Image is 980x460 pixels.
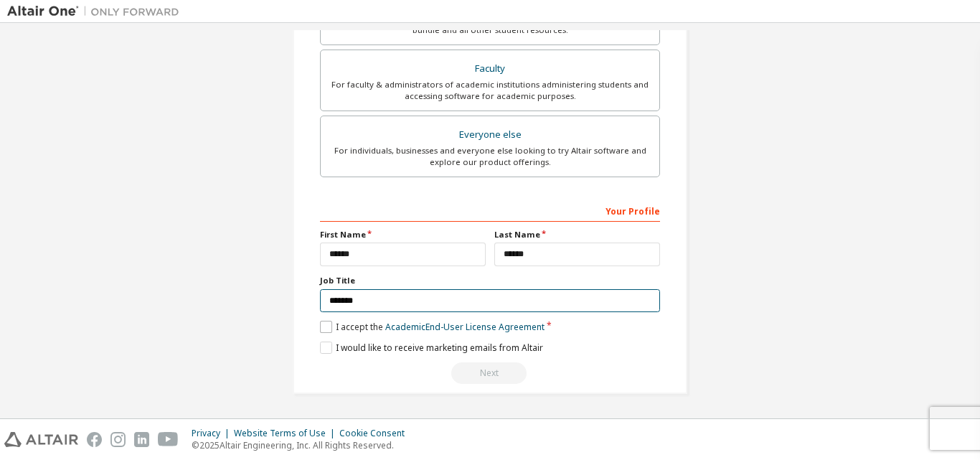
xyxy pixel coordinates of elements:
img: Altair One [7,4,187,19]
div: Your Profile [320,199,660,222]
div: Everyone else [329,125,651,145]
a: Academic End-User License Agreement [385,321,545,333]
label: Last Name [494,229,660,240]
label: I would like to receive marketing emails from Altair [320,342,543,354]
div: For individuals, businesses and everyone else looking to try Altair software and explore our prod... [329,145,651,168]
div: Faculty [329,59,651,79]
div: Website Terms of Use [234,428,339,439]
div: Cookie Consent [339,428,413,439]
label: I accept the [320,321,545,333]
label: Job Title [320,275,660,286]
img: youtube.svg [158,432,179,447]
img: altair_logo.svg [4,432,78,447]
img: instagram.svg [110,432,126,447]
div: For faculty & administrators of academic institutions administering students and accessing softwa... [329,79,651,102]
label: First Name [320,229,486,240]
p: © 2025 Altair Engineering, Inc. All Rights Reserved. [192,439,413,451]
div: Privacy [192,428,234,439]
img: facebook.svg [87,432,102,447]
div: You need to provide your academic email [320,362,660,384]
img: linkedin.svg [134,432,149,447]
